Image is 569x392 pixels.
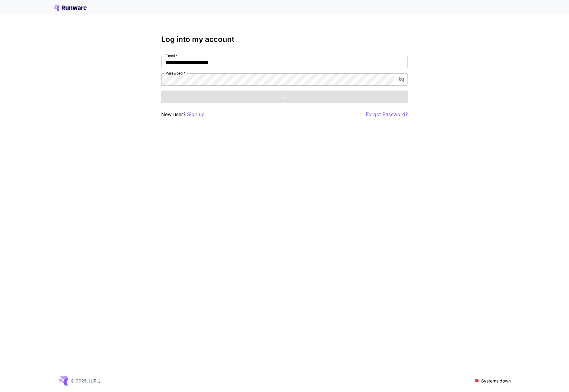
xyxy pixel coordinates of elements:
button: toggle password visibility [396,74,407,85]
label: Password [166,71,185,76]
h3: Log into my account [161,35,408,44]
p: New user? [161,111,205,118]
p: Systems down [481,378,511,384]
button: Sign up [187,111,205,118]
button: Forgot Password? [366,111,408,118]
label: Email [166,53,178,59]
p: © 2025, [URL] [71,378,100,384]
